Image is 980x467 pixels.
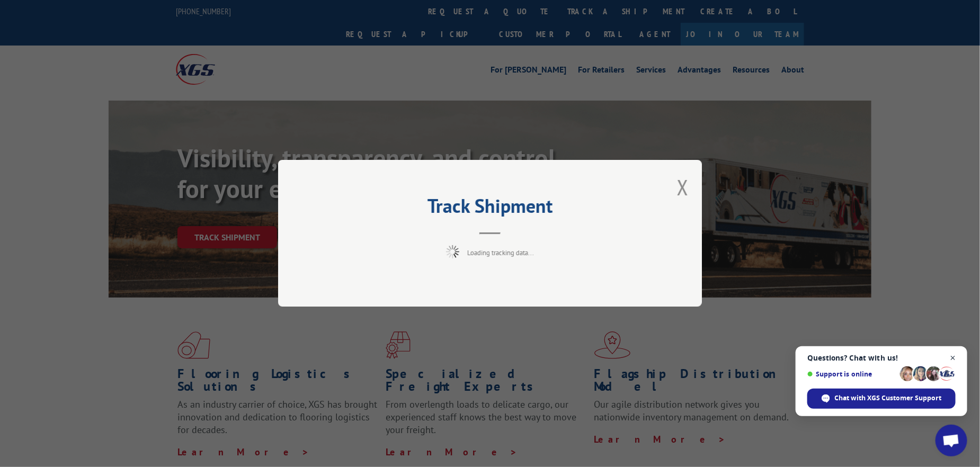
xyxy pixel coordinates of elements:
[947,352,960,365] span: Close chat
[807,389,956,409] div: Chat with XGS Customer Support
[807,354,956,362] span: Questions? Chat with us!
[677,173,689,201] button: Close modal
[936,425,967,456] div: Open chat
[446,246,459,259] img: xgs-loading
[835,393,942,403] span: Chat with XGS Customer Support
[807,370,896,378] span: Support is online
[331,199,649,219] h2: Track Shipment
[467,249,534,258] span: Loading tracking data...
